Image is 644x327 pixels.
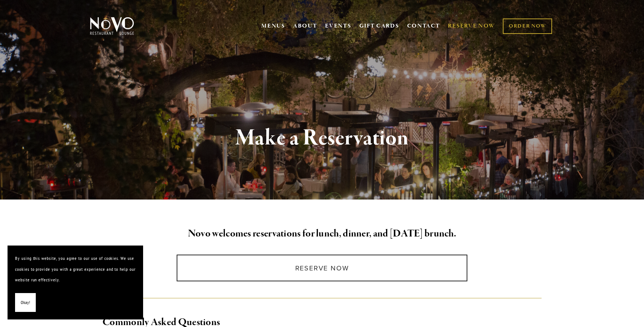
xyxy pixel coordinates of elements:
section: Cookie banner [8,246,143,319]
a: CONTACT [407,19,440,33]
a: MENUS [261,22,285,30]
button: Okay! [15,293,36,312]
a: GIFT CARDS [359,19,399,33]
img: Novo Restaurant &amp; Lounge [89,17,136,35]
span: Okay! [21,297,30,308]
strong: Make a Reservation [235,124,409,152]
h2: Novo welcomes reservations for lunch, dinner, and [DATE] brunch. [102,226,542,242]
a: Reserve Now [177,255,467,281]
p: By using this website, you agree to our use of cookies. We use cookies to provide you with a grea... [15,253,136,286]
a: ORDER NOW [503,18,552,34]
a: EVENTS [325,22,351,30]
a: RESERVE NOW [448,19,495,33]
a: ABOUT [293,22,317,30]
